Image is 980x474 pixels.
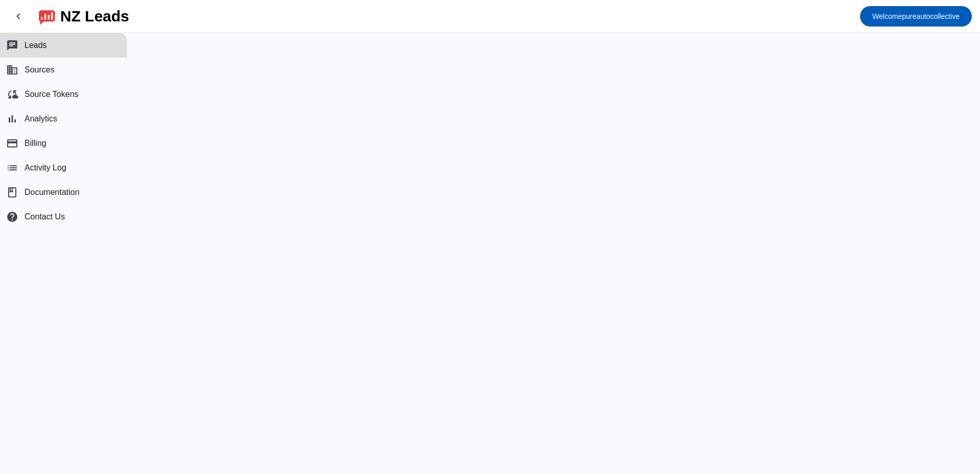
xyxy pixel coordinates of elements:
img: logo [39,8,55,25]
span: Source Tokens [24,90,79,99]
mat-icon: chevron_left [12,10,24,22]
span: Analytics [24,114,57,123]
span: Contact Us [24,212,65,221]
div: NZ Leads [60,9,129,23]
button: Welcomepureautocollective [860,6,972,27]
span: Sources [24,65,55,74]
mat-icon: bar_chart [6,113,18,125]
span: Leads [24,41,47,50]
mat-icon: help [6,211,18,223]
span: Billing [24,139,46,148]
mat-icon: payment [6,137,18,149]
span: Activity Log [24,163,66,172]
span: Documentation [24,188,80,197]
mat-icon: list [6,162,18,174]
mat-icon: business [6,64,18,76]
mat-icon: chat [6,39,18,52]
mat-icon: cloud_sync [6,88,18,101]
span: book [6,186,18,198]
span: Welcome [872,12,902,20]
span: pureautocollective [872,9,960,23]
